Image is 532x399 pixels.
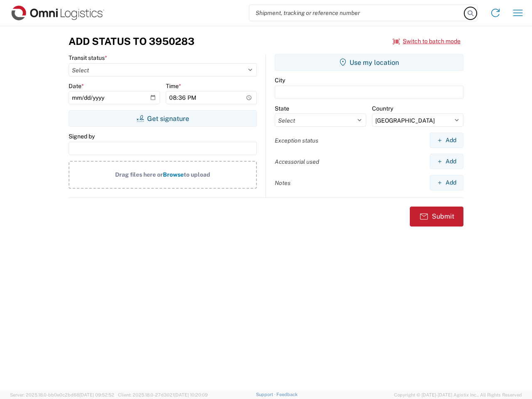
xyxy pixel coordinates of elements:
[275,54,463,71] button: Use my location
[394,391,522,399] span: Copyright © [DATE]-[DATE] Agistix Inc., All Rights Reserved
[69,133,95,140] label: Signed by
[410,207,463,227] button: Submit
[10,392,114,397] span: Server: 2025.18.0-bb0e0c2bd68
[275,158,319,165] label: Accessorial used
[69,35,195,47] h3: Add Status to 3950283
[69,110,257,127] button: Get signature
[430,154,463,169] button: Add
[79,392,114,397] span: [DATE] 09:52:52
[69,82,84,90] label: Date
[275,76,285,84] label: City
[166,82,181,90] label: Time
[275,179,291,187] label: Notes
[174,392,208,397] span: [DATE] 10:20:09
[184,171,210,178] span: to upload
[118,392,208,397] span: Client: 2025.18.0-27d3021
[275,105,289,112] label: State
[372,105,393,112] label: Country
[393,34,461,48] button: Switch to batch mode
[115,171,163,178] span: Drag files here or
[430,175,463,190] button: Add
[430,133,463,148] button: Add
[249,5,465,21] input: Shipment, tracking or reference number
[163,171,184,178] span: Browse
[275,137,318,144] label: Exception status
[69,54,107,62] label: Transit status
[276,392,298,397] a: Feedback
[256,392,277,397] a: Support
